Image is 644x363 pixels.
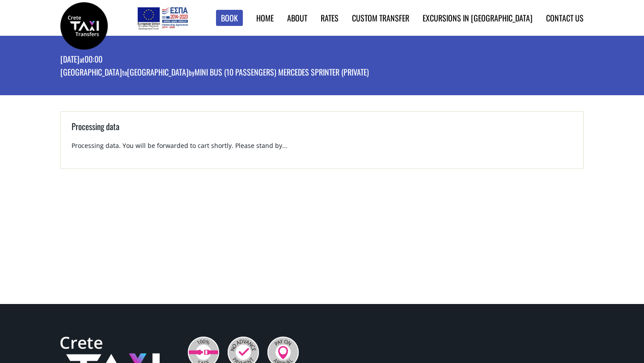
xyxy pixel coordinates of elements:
[423,12,533,24] a: Excursions in [GEOGRAPHIC_DATA]
[287,12,307,24] a: About
[60,20,108,30] a: Crete Taxi Transfers | Booking page | Crete Taxi Transfers
[60,54,369,67] p: [DATE] 00:00
[60,2,108,50] img: Crete Taxi Transfers | Booking page | Crete Taxi Transfers
[189,68,195,77] small: by
[72,120,572,141] h3: Processing data
[216,10,243,26] a: Book
[136,4,189,31] img: e-bannersEUERDF180X90.jpg
[321,12,339,24] a: Rates
[122,68,127,77] small: to
[546,12,584,24] a: Contact us
[72,141,572,158] p: Processing data. You will be forwarded to cart shortly. Please stand by...
[60,67,369,80] p: [GEOGRAPHIC_DATA] [GEOGRAPHIC_DATA] Mini Bus (10 passengers) Mercedes Sprinter (private)
[352,12,409,24] a: Custom Transfer
[80,55,85,64] small: at
[256,12,274,24] a: Home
